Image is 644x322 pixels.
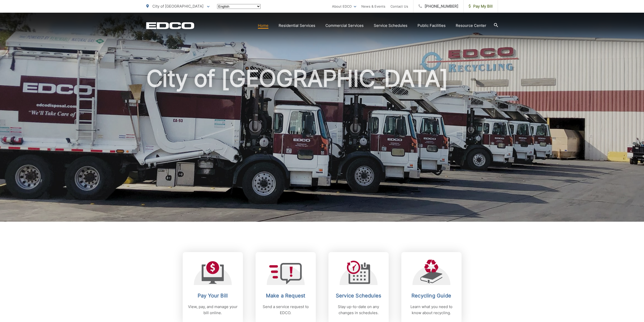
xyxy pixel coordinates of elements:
[146,22,194,29] a: EDCD logo. Return to the homepage.
[456,23,486,29] a: Resource Center
[325,23,364,29] a: Commercial Services
[406,304,456,316] p: Learn what you need to know about recycling.
[217,4,261,9] select: Select a language
[258,23,268,29] a: Home
[334,293,384,299] h2: Service Schedules
[261,304,311,316] p: Send a service request to EDCO.
[469,3,493,9] span: Pay My Bill
[374,23,407,29] a: Service Schedules
[418,23,446,29] a: Public Facilities
[188,293,238,299] h2: Pay Your Bill
[332,3,356,9] a: About EDCO
[390,3,408,9] a: Contact Us
[261,293,311,299] h2: Make a Request
[279,23,315,29] a: Residential Services
[152,4,203,9] span: City of [GEOGRAPHIC_DATA]
[406,293,456,299] h2: Recycling Guide
[361,3,385,9] a: News & Events
[334,304,384,316] p: Stay up-to-date on any changes in schedules.
[188,304,238,316] p: View, pay, and manage your bill online.
[146,66,498,226] h1: City of [GEOGRAPHIC_DATA]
